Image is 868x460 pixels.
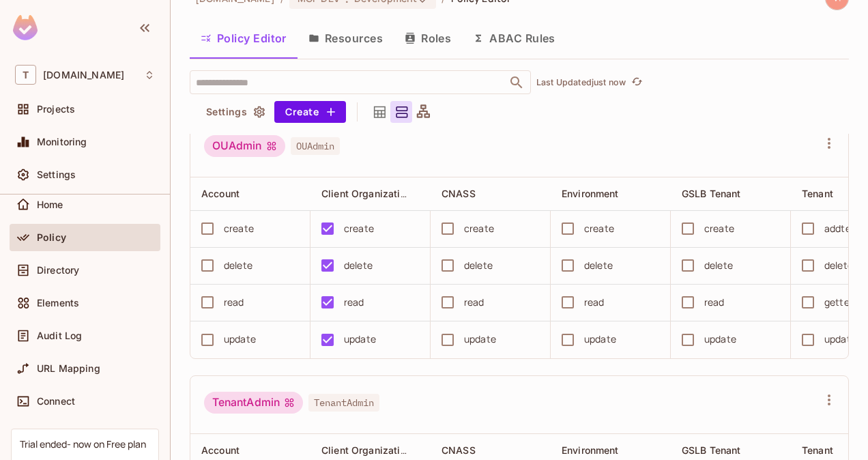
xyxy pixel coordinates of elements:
[224,221,254,236] div: create
[394,21,462,55] button: Roles
[344,332,376,347] div: update
[13,15,38,40] img: SReyMgAAAABJRU5ErkJggg==
[224,258,252,273] div: delete
[464,221,494,236] div: create
[37,136,87,147] span: Monitoring
[37,396,75,407] span: Connect
[37,232,66,243] span: Policy
[37,199,63,210] span: Home
[37,265,79,276] span: Directory
[704,221,734,236] div: create
[204,392,303,414] div: TenantAdmin
[298,21,394,55] button: Resources
[464,295,484,310] div: read
[628,74,645,91] button: refresh
[344,295,364,310] div: read
[37,363,100,374] span: URL Mapping
[584,258,613,273] div: delete
[704,258,733,273] div: delete
[562,444,619,456] span: Environment
[464,258,493,273] div: delete
[321,444,433,457] span: Client Organization Unit
[704,332,736,347] div: update
[37,298,79,308] span: Elements
[507,73,526,92] button: Open
[462,21,566,55] button: ABAC Rules
[682,188,741,199] span: GSLB Tenant
[631,76,643,89] span: refresh
[321,187,433,200] span: Client Organization Unit
[224,332,256,347] div: update
[43,70,124,81] span: Workspace: t-mobile.com
[682,444,741,456] span: GSLB Tenant
[584,221,614,236] div: create
[190,21,298,55] button: Policy Editor
[204,135,285,157] div: OUAdmin
[37,104,75,115] span: Projects
[20,437,146,450] div: Trial ended- now on Free plan
[201,444,240,456] span: Account
[201,101,269,123] button: Settings
[442,188,476,199] span: CNASS
[344,221,374,236] div: create
[274,101,346,123] button: Create
[291,137,340,155] span: OUAdmin
[562,188,619,199] span: Environment
[442,444,476,456] span: CNASS
[201,188,240,199] span: Account
[584,332,616,347] div: update
[802,444,833,456] span: Tenant
[802,188,833,199] span: Tenant
[224,295,244,310] div: read
[37,169,76,180] span: Settings
[626,74,645,91] span: Click to refresh data
[584,295,605,310] div: read
[536,77,626,88] p: Last Updated just now
[704,295,725,310] div: read
[464,332,496,347] div: update
[15,65,36,85] span: T
[308,394,379,412] span: TenantAdmin
[344,258,373,273] div: delete
[37,330,82,341] span: Audit Log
